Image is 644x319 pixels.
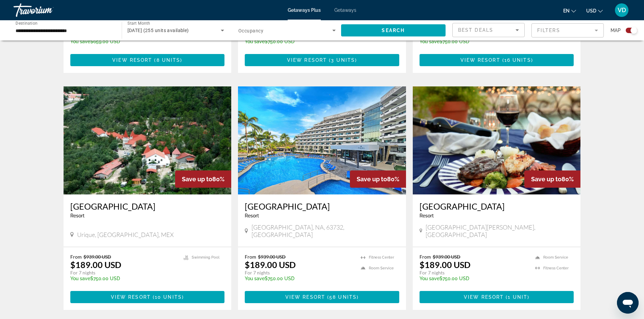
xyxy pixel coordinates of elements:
iframe: Button to launch messaging window [617,292,639,314]
span: $939.00 USD [433,254,460,260]
span: View Resort [111,294,151,300]
span: Fitness Center [543,266,569,270]
span: Room Service [543,255,568,260]
a: [GEOGRAPHIC_DATA] [420,201,574,211]
span: ( ) [152,57,182,63]
span: You save [420,276,439,281]
span: From [245,254,256,260]
span: Room Service [369,266,394,270]
div: 80% [524,170,580,188]
span: Resort [70,213,85,218]
span: Save up to [182,176,212,183]
button: View Resort(1 unit) [420,291,574,303]
button: Search [341,24,446,36]
span: ( ) [151,294,184,300]
a: Travorium [14,1,81,19]
button: View Resort(10 units) [70,291,225,303]
span: ( ) [500,57,533,63]
span: Occupancy [238,28,263,33]
span: Resort [420,213,434,218]
span: Resort [245,213,259,218]
span: 1 unit [508,294,527,300]
span: 3 units [331,57,355,63]
button: View Resort(3 units) [245,54,399,66]
span: Map [611,26,621,35]
img: ii_lgf4.jpg [413,86,581,194]
span: From [420,254,431,260]
p: $189.00 USD [70,260,121,270]
span: 16 units [504,57,531,63]
p: $189.00 USD [245,260,296,270]
span: 8 units [157,57,181,63]
button: View Resort(16 units) [420,54,574,66]
span: Urique, [GEOGRAPHIC_DATA], MEX [77,231,174,238]
button: View Resort(58 units) [245,291,399,303]
p: For 7 nights [70,270,177,276]
span: Save up to [531,176,562,183]
span: View Resort [112,57,152,63]
span: VD [618,7,626,14]
span: You save [70,39,90,44]
span: Start Month [127,21,150,26]
span: You save [245,39,265,44]
span: You save [420,39,439,44]
span: 10 units [155,294,182,300]
span: You save [245,276,265,281]
span: ( ) [504,294,529,300]
div: 80% [350,170,406,188]
p: For 7 nights [420,270,529,276]
span: USD [586,8,596,14]
span: [DATE] (255 units available) [127,28,189,33]
span: $939.00 USD [84,254,111,260]
p: $750.00 USD [420,39,526,44]
button: Change language [563,6,576,16]
button: Change currency [586,6,603,16]
span: Swimming Pool [192,255,219,260]
span: Best Deals [458,27,493,33]
span: View Resort [287,57,327,63]
span: en [563,8,570,14]
p: $750.00 USD [245,39,354,44]
span: ( ) [325,294,359,300]
span: You save [70,276,90,281]
span: [GEOGRAPHIC_DATA], NA, 63732, [GEOGRAPHIC_DATA] [252,223,399,238]
span: View Resort [285,294,325,300]
a: [GEOGRAPHIC_DATA] [245,201,399,211]
p: $189.00 USD [420,260,471,270]
span: 58 units [329,294,357,300]
span: Search [382,28,405,33]
span: Fitness Center [369,255,394,260]
span: From [70,254,82,260]
button: View Resort(8 units) [70,54,225,66]
span: ( ) [327,57,357,63]
button: Filter [531,23,604,38]
span: View Resort [464,294,504,300]
mat-select: Sort by [458,26,519,34]
span: Destination [16,21,38,25]
button: User Menu [613,3,630,17]
span: View Resort [460,57,500,63]
span: [GEOGRAPHIC_DATA][PERSON_NAME], [GEOGRAPHIC_DATA] [426,223,574,238]
p: $750.00 USD [420,276,529,281]
a: Getaways [334,7,356,13]
a: Getaways Plus [288,7,321,13]
div: 80% [175,170,231,188]
p: $750.00 USD [70,276,177,281]
span: $939.00 USD [258,254,286,260]
img: ii_hmn1.jpg [64,86,232,194]
span: Save up to [357,176,387,183]
p: $659.00 USD [70,39,177,44]
p: $750.00 USD [245,276,354,281]
a: [GEOGRAPHIC_DATA] [70,201,225,211]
